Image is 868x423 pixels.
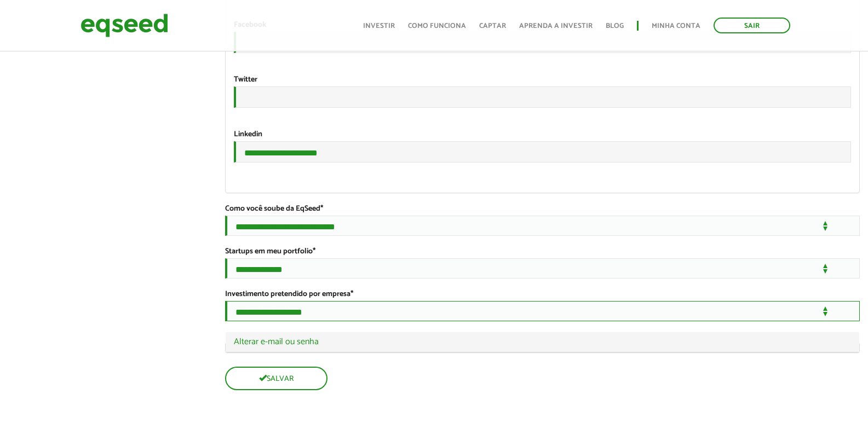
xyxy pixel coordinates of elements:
[225,248,315,256] label: Startups em meu portfolio
[363,22,395,30] a: Investir
[225,291,353,298] label: Investimento pretendido por empresa
[234,338,851,346] a: Alterar e-mail ou senha
[234,131,262,138] label: Linkedin
[313,245,315,258] span: Este campo é obrigatório.
[81,11,168,40] img: EqSeed
[714,18,790,33] a: Sair
[320,202,323,215] span: Este campo é obrigatório.
[225,205,323,213] label: Como você soube da EqSeed
[225,367,327,390] button: Salvar
[234,76,257,84] label: Twitter
[606,22,624,30] a: Blog
[350,288,353,300] span: Este campo é obrigatório.
[408,22,466,30] a: Como funciona
[479,22,506,30] a: Captar
[652,22,700,30] a: Minha conta
[519,22,593,30] a: Aprenda a investir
